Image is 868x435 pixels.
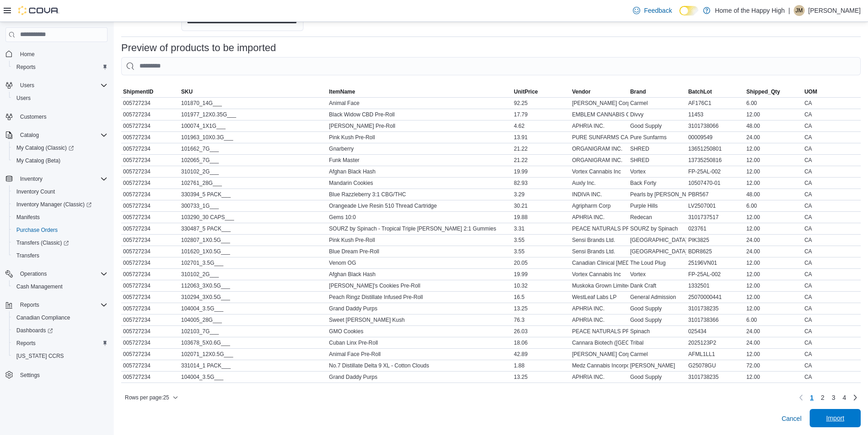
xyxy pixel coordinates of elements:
div: Orangeade Live Resin 510 Thread Cartridge [327,200,512,211]
div: Muskoka Grown Limited [570,280,628,291]
div: [PERSON_NAME]'s Cookies Pre-Roll [327,280,512,291]
div: Afghan Black Hash [327,269,512,280]
div: Venom OG [327,257,512,268]
div: 005727234 [121,212,180,223]
button: Settings [2,368,111,381]
div: 103290_30 CAPS___ [180,212,328,223]
span: Cash Management [13,281,108,292]
div: 21.22 [512,155,570,166]
button: Inventory Count [9,185,111,198]
button: Shipped_Qty [745,86,803,97]
div: 19.88 [512,212,570,223]
div: LV2507001 [686,200,745,211]
div: 310102_2G___ [180,269,328,280]
div: CA [802,269,861,280]
button: BatchLot [686,86,745,97]
div: Vortex [628,269,687,280]
div: 12.00 [745,257,803,268]
span: My Catalog (Beta) [13,155,108,166]
div: CA [802,178,861,189]
div: The Loud Plug [628,257,687,268]
span: 4 [842,393,846,402]
div: Auxly Inc. [570,178,628,189]
div: Carmel [628,98,687,109]
div: 005727234 [121,223,180,234]
div: CA [802,200,861,211]
a: Home [16,49,38,60]
span: Transfers [13,250,108,261]
div: 005727234 [121,200,180,211]
div: 12.00 [745,292,803,303]
span: Operations [16,268,108,279]
div: 13651250801 [686,143,745,154]
div: CA [802,155,861,166]
div: CA [802,143,861,154]
div: CA [802,212,861,223]
div: Blue Dream Pre-Roll [327,246,512,257]
button: Reports [9,337,111,350]
div: Purple Hills [628,200,687,211]
span: Shipped_Qty [746,88,780,95]
span: Users [16,94,31,102]
span: ItemName [329,88,355,95]
span: Cash Management [16,283,62,290]
div: 100074_1X1G___ [180,121,328,131]
button: Users [2,79,111,92]
div: 21.22 [512,143,570,154]
div: 82.93 [512,178,570,189]
div: 005727234 [121,166,180,177]
div: PURE SUNFARMS CANADA CORP. [570,132,628,143]
div: 310102_2G___ [180,166,328,177]
div: 101870_14G___ [180,98,328,109]
div: CA [802,235,861,246]
div: AF176C1 [686,98,745,109]
div: Blue Razzleberry 3:1 CBG/THC [327,189,512,200]
span: SKU [181,88,193,95]
div: 330487_5 PACK___ [180,223,328,234]
a: [US_STATE] CCRS [13,351,67,362]
div: CA [802,121,861,131]
span: Reports [16,340,36,347]
div: 102065_7G___ [180,155,328,166]
div: Pure Sunfarms [628,132,687,143]
div: BDR8625 [686,246,745,257]
div: 005727234 [121,178,180,189]
a: Cash Management [13,281,66,292]
div: Vortex [628,166,687,177]
span: Washington CCRS [13,351,108,362]
div: ORGANIGRAM INC. [570,143,628,154]
button: SKU [180,86,328,97]
div: [GEOGRAPHIC_DATA] [628,246,687,257]
span: My Catalog (Classic) [13,142,108,153]
div: 005727234 [121,257,180,268]
span: Manifests [16,214,40,221]
div: Good Supply [628,121,687,131]
div: 92.25 [512,98,570,109]
span: Inventory Count [16,188,55,195]
div: CA [802,132,861,143]
span: Customers [20,113,46,121]
div: FP-25AL-002 [686,269,745,280]
a: Reports [13,62,39,73]
div: Animal Face [327,98,512,109]
div: Vortex Cannabis Inc [570,269,628,280]
button: My Catalog (Beta) [9,154,111,167]
div: Vortex Cannabis Inc [570,166,628,177]
div: Pearls by [PERSON_NAME] [628,189,687,200]
span: Reports [16,63,36,71]
div: INDIVA INC. [570,189,628,200]
button: Users [9,92,111,105]
span: Reports [16,299,108,310]
div: Canadian Clinical [MEDICAL_DATA] Inc. [570,257,628,268]
a: Next page [850,392,861,403]
div: PIK3825 [686,235,745,246]
div: 13735250816 [686,155,745,166]
span: UOM [804,88,817,95]
a: My Catalog (Classic) [13,142,77,153]
div: 3.55 [512,235,570,246]
div: WestLeaf Labs LP [570,292,628,303]
p: | [788,5,790,16]
span: UnitPrice [514,88,538,95]
button: ItemName [327,86,512,97]
span: Feedback [644,6,672,15]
